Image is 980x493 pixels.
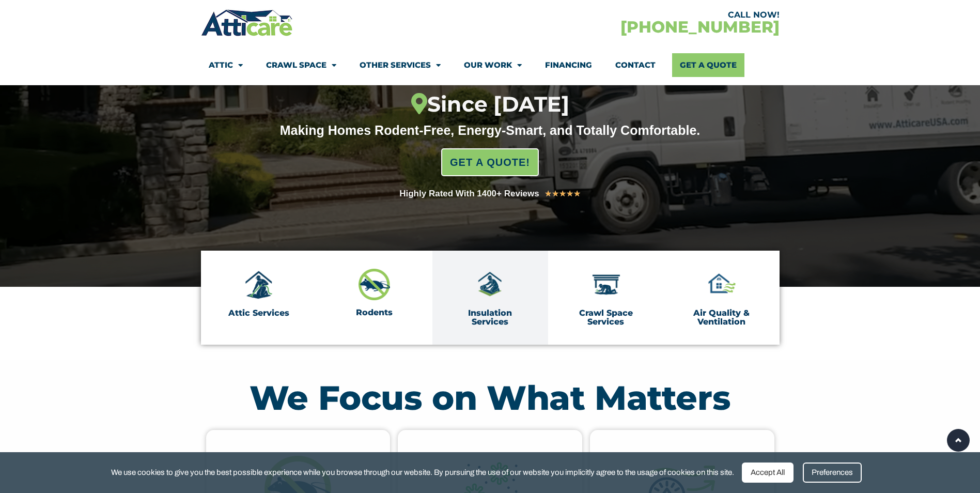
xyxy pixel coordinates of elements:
[111,466,734,479] span: We use cookies to give you the best possible experience while you browse through our website. By ...
[579,308,633,327] a: Crawl Space Services
[152,92,828,117] div: Since [DATE]
[559,187,566,201] i: ★
[152,58,828,117] h1: Professional Attic & Crawl Space Services
[545,53,592,77] a: Financing
[490,11,780,19] div: CALL NOW!
[552,187,559,201] i: ★
[360,53,441,77] a: Other Services
[615,53,656,77] a: Contact
[209,53,772,77] nav: Menu
[209,53,243,77] a: Attic
[441,148,539,176] a: GET A QUOTE!
[545,187,552,201] i: ★
[228,308,289,318] a: Attic Services
[672,53,744,77] a: Get A Quote
[545,187,581,201] div: 5/5
[693,308,750,327] a: Air Quality & Ventilation
[260,122,720,138] div: Making Homes Rodent-Free, Energy-Smart, and Totally Comfortable.
[266,53,336,77] a: Crawl Space
[356,307,393,317] a: Rodents
[450,152,530,173] span: GET A QUOTE!
[573,187,581,201] i: ★
[464,53,522,77] a: Our Work
[468,308,512,327] a: Insulation Services
[742,463,794,483] div: Accept All
[566,187,573,201] i: ★
[399,187,539,201] div: Highly Rated With 1400+ Reviews
[803,463,862,483] div: Preferences
[206,381,774,414] h2: We Focus on What Matters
